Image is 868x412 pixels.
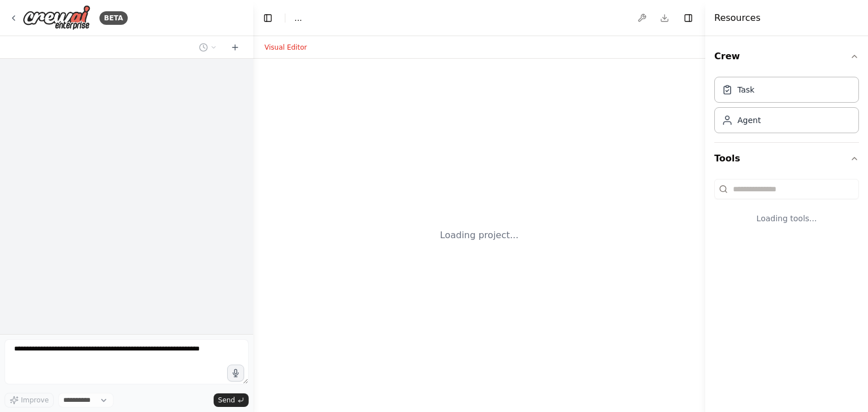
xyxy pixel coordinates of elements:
[680,10,696,26] button: Hide right sidebar
[440,229,519,242] div: Loading project...
[5,393,54,407] button: Improve
[99,11,128,25] div: BETA
[258,41,314,54] button: Visual Editor
[294,12,302,24] nav: breadcrumb
[714,143,859,174] button: Tools
[218,396,235,405] span: Send
[714,11,761,25] h4: Resources
[226,41,244,54] button: Start a new chat
[714,41,859,72] button: Crew
[737,115,761,126] div: Agent
[260,10,276,26] button: Hide left sidebar
[294,12,302,24] span: ...
[214,393,249,407] button: Send
[714,204,859,233] div: Loading tools...
[714,72,859,142] div: Crew
[23,5,90,30] img: Logo
[194,41,222,54] button: Switch to previous chat
[21,396,49,405] span: Improve
[227,365,244,382] button: Click to speak your automation idea
[714,174,859,242] div: Tools
[737,84,754,95] div: Task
